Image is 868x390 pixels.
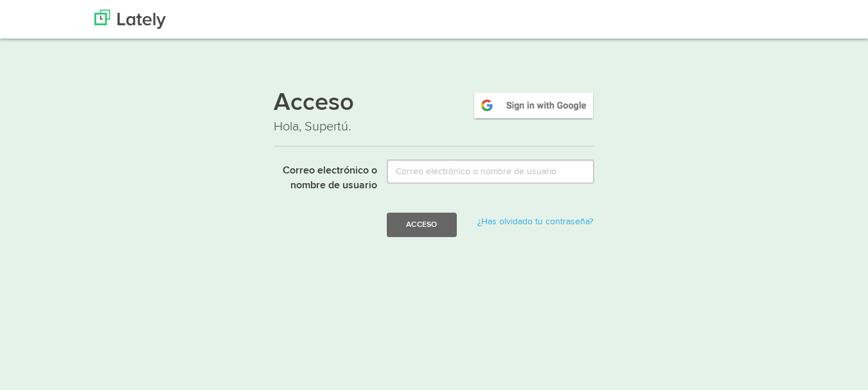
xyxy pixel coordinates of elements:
[274,91,354,116] font: Acceso
[274,119,351,134] font: Hola, Supertú.
[477,217,593,226] a: ¿Has olvidado tu contraseña?
[94,10,166,29] img: Últimamente
[387,159,594,184] input: Correo electrónico o nombre de usuario
[387,213,456,237] button: Acceso
[283,166,377,191] font: Correo electrónico o nombre de usuario
[406,220,437,228] font: Acceso
[472,91,595,120] img: google-signin.png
